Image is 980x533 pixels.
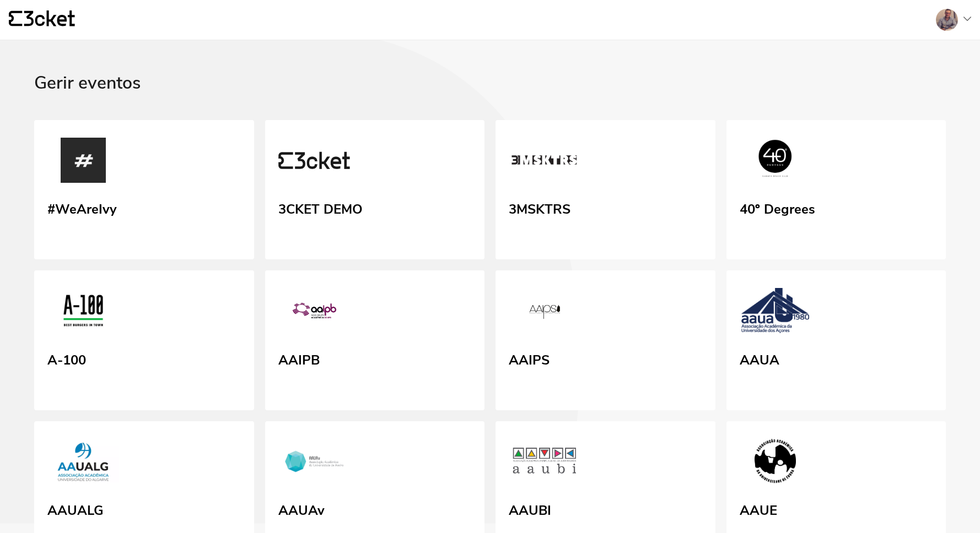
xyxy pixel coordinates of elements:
[47,198,117,217] div: #WeAreIvy
[509,349,550,368] div: AAIPS
[740,288,811,338] img: AAUA
[496,120,715,260] a: 3MSKTRS 3MSKTRS
[496,270,715,410] a: AAIPS AAIPS
[34,120,254,260] a: #WeAreIvy #WeAreIvy
[278,138,350,187] img: 3CKET DEMO
[34,270,254,410] a: A-100 A-100
[509,198,570,217] div: 3MSKTRS
[47,349,86,368] div: A-100
[509,499,551,519] div: AAUBI
[740,499,777,519] div: AAUE
[278,499,325,519] div: AAUAv
[265,120,485,260] a: 3CKET DEMO 3CKET DEMO
[740,349,779,368] div: AAUA
[740,198,815,217] div: 40º Degrees
[278,288,350,338] img: AAIPB
[726,270,946,410] a: AAUA AAUA
[509,138,580,187] img: 3MSKTRS
[740,138,811,187] img: 40º Degrees
[47,138,119,187] img: #WeAreIvy
[34,73,946,120] div: Gerir eventos
[509,439,580,488] img: AAUBI
[9,11,22,26] g: {' '}
[278,198,363,217] div: 3CKET DEMO
[47,288,119,338] img: A-100
[47,499,104,519] div: AAUALG
[278,439,350,488] img: AAUAv
[9,10,75,29] a: {' '}
[726,120,946,260] a: 40º Degrees 40º Degrees
[278,349,320,368] div: AAIPB
[265,270,485,410] a: AAIPB AAIPB
[740,439,811,488] img: AAUE
[47,439,119,488] img: AAUALG
[509,288,580,338] img: AAIPS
